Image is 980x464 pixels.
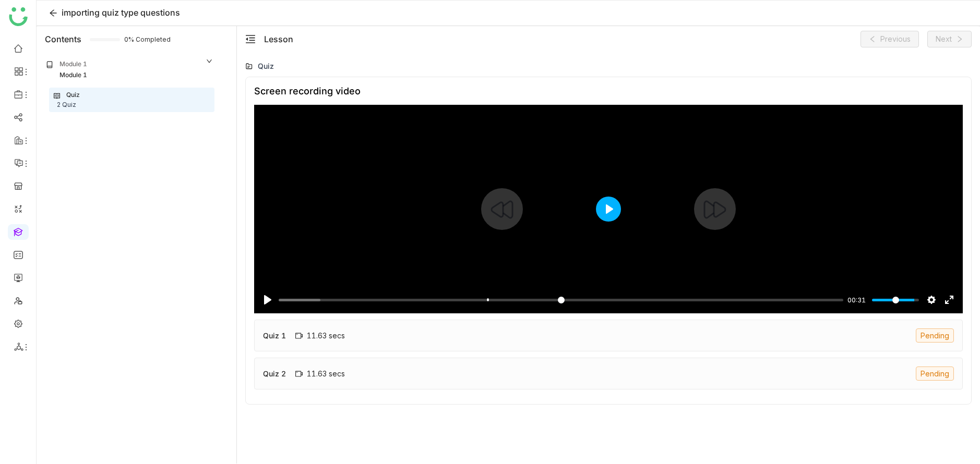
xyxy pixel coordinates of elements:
[259,291,276,308] button: Play
[39,52,221,88] div: Module 1Module 1
[59,59,87,69] div: Module 1
[124,36,137,43] span: 0% Completed
[245,34,256,45] button: menu-fold
[264,33,293,45] div: Lesson
[916,328,954,343] div: Pending
[54,92,60,100] img: lesson.svg
[57,100,76,110] div: 2 Quiz
[62,7,180,18] span: importing quiz type questions
[263,368,286,379] div: Quiz 2
[845,294,868,306] div: Current time
[59,70,87,80] div: Module 1
[295,369,345,378] div: 11.63 secs
[263,330,286,341] div: Quiz 1
[258,60,274,71] div: Quiz
[245,34,256,44] span: menu-fold
[861,31,919,47] button: Previous
[254,86,361,96] div: Screen recording video
[245,63,253,70] img: lms-folder.svg
[279,295,843,305] input: Seek
[872,295,919,305] input: Volume
[9,7,28,26] img: logo
[927,31,972,47] button: Next
[295,331,345,340] div: 11.63 secs
[45,33,81,45] div: Contents
[66,90,80,100] div: Quiz
[916,367,954,381] div: Pending
[596,197,621,222] button: Play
